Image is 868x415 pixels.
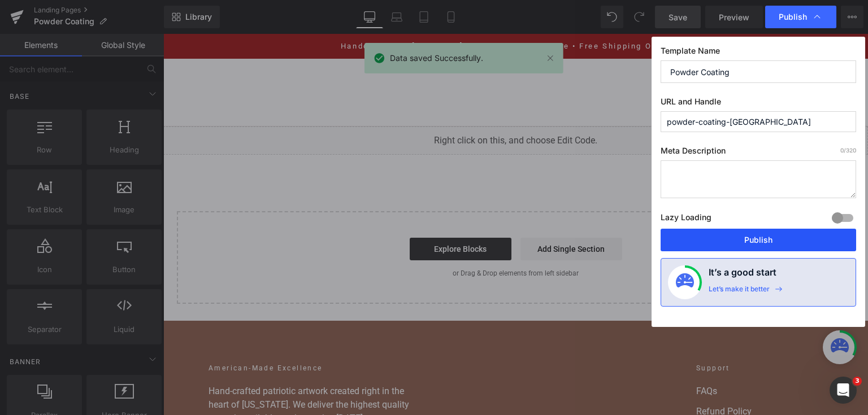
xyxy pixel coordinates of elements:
[830,377,857,404] iframe: Intercom live chat
[357,204,459,226] a: Add Single Section
[533,329,659,339] h2: Support
[661,210,711,229] label: Lazy Loading
[246,204,348,226] a: Explore Blocks
[533,351,659,364] a: FAQs
[661,229,856,251] button: Publish
[45,351,260,391] p: Hand-crafted patriotic artwork created right in the heart of [US_STATE]. We deliver the highest q...
[840,147,844,154] span: 0
[661,146,856,160] label: Meta Description
[840,147,856,154] span: /320
[32,235,674,243] p: or Drag & Drop elements from left sidebar
[676,273,694,291] img: onboarding-status.svg
[661,97,856,111] label: URL and Handle
[661,46,856,60] label: Template Name
[45,329,260,339] h2: American-Made Excellence
[779,12,807,22] span: Publish
[853,377,862,386] span: 3
[709,265,776,285] h4: It’s a good start
[709,285,770,299] div: Let’s make it better
[177,8,527,16] a: Handcrafted in [US_STATE] • 100% American Made • Free Shipping Over $100
[533,371,659,385] a: Refund Policy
